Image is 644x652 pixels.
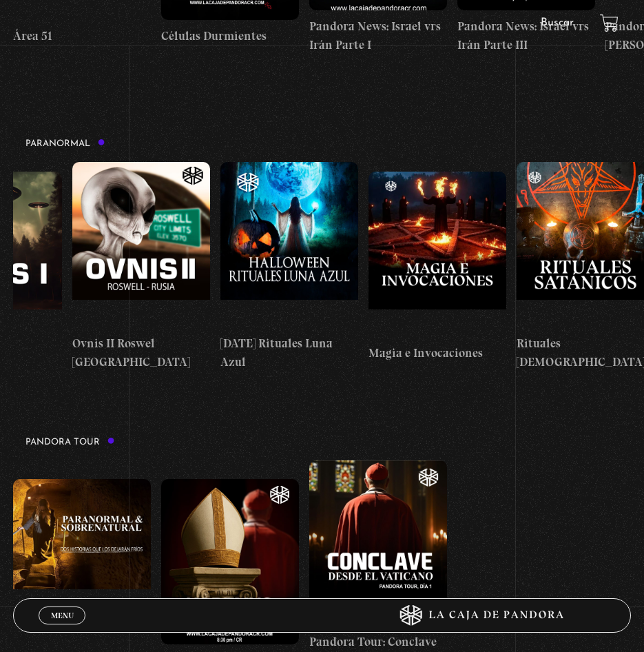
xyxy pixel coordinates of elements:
h4: [DATE] Rituales Luna Azul [220,334,358,371]
h3: Pandora Tour [25,437,115,447]
h4: Pandora News: Israel vrs Irán Parte I [309,17,447,54]
span: Menu [51,611,74,620]
h3: Paranormal [25,139,105,148]
h4: Área 51 [13,27,151,45]
h4: Magia e Invocaciones [368,344,506,363]
a: Buscar [541,17,574,28]
a: [DATE] Rituales Luna Azul [220,162,358,371]
a: View your shopping cart [600,14,619,32]
h4: Células Durmientes [161,27,299,45]
h4: Ovnis II Roswel [GEOGRAPHIC_DATA] [72,334,210,371]
a: Ovnis II Roswel [GEOGRAPHIC_DATA] [72,162,210,371]
a: Magia e Invocaciones [368,162,506,371]
h4: Pandora News: Israel vrs Irán Parte III [457,17,595,54]
span: Cerrar [46,622,79,632]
